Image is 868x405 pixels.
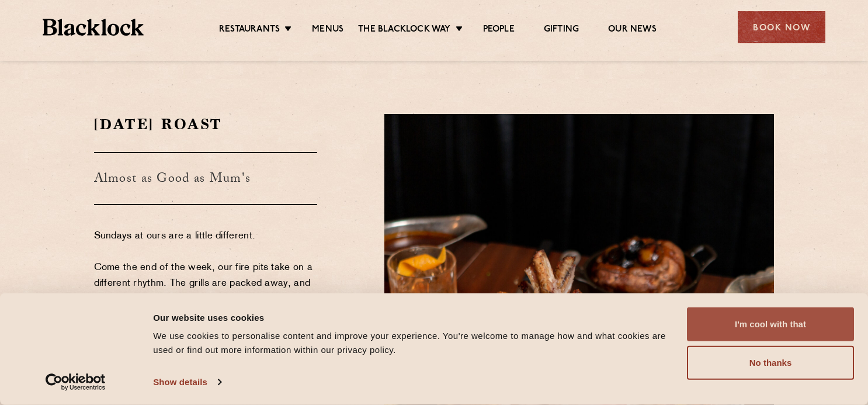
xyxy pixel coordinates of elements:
[153,373,221,391] a: Show details
[25,373,127,391] a: Usercentrics Cookiebot - opens in a new window
[153,310,673,324] div: Our website uses cookies
[94,114,318,134] h2: [DATE] Roast
[687,346,854,380] button: No thanks
[43,19,144,36] img: BL_Textured_Logo-footer-cropped.svg
[608,24,657,37] a: Our News
[687,307,854,341] button: I'm cool with that
[153,329,673,357] div: We use cookies to personalise content and improve your experience. You're welcome to manage how a...
[544,24,579,37] a: Gifting
[358,24,450,37] a: The Blacklock Way
[219,24,280,37] a: Restaurants
[94,152,318,205] h3: Almost as Good as Mum's
[483,24,515,37] a: People
[312,24,343,37] a: Menus
[738,11,825,43] div: Book Now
